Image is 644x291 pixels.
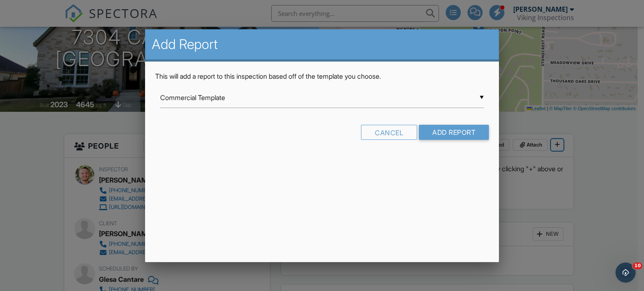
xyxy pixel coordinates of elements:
[615,263,636,283] iframe: Intercom live chat
[633,263,642,269] span: 10
[152,36,493,53] h2: Add Report
[361,125,417,140] div: Cancel
[419,125,489,140] input: Add Report
[155,72,489,81] p: This will add a report to this inspection based off of the template you choose.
